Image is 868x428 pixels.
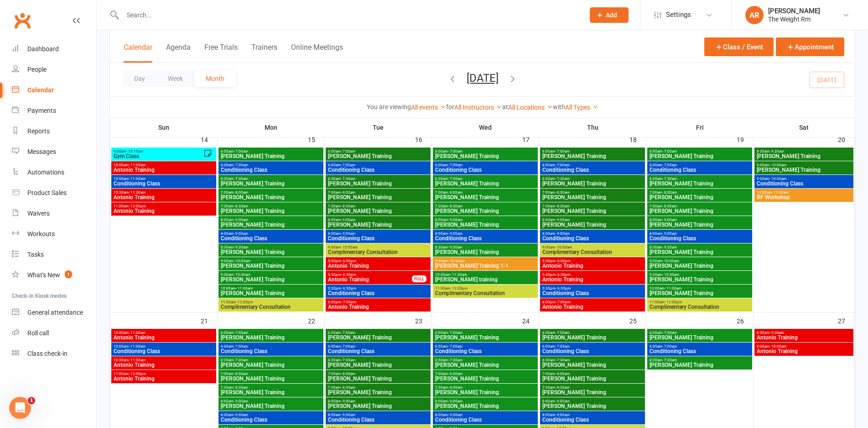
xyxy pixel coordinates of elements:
span: - 12:00pm [665,300,682,304]
span: 5:00pm [542,259,643,263]
span: 10:00am [113,177,214,181]
span: - 7:00am [555,149,570,153]
span: [PERSON_NAME] Training [649,222,750,227]
div: Class check-in [27,350,68,357]
span: 6:00am [542,163,643,167]
strong: You are viewing [367,103,411,111]
span: [PERSON_NAME] Training [220,263,322,269]
div: 22 [308,313,324,328]
span: Conditioning Class [113,181,214,186]
span: 8:30am [756,331,852,335]
span: - 10:30am [448,259,465,263]
a: Payments [12,100,96,121]
span: [PERSON_NAME] Training 1-1 [435,263,536,269]
span: - 6:00pm [556,259,571,263]
span: - 9:30am [769,331,784,335]
span: - 8:30am [341,204,355,208]
span: 1 [28,397,35,404]
span: - 8:30am [555,204,570,208]
span: - 7:30am [555,177,570,181]
span: [PERSON_NAME] Training [435,195,536,200]
span: [PERSON_NAME] Training [542,195,643,200]
a: Class kiosk mode [12,343,96,364]
span: [PERSON_NAME] Training [542,208,643,214]
span: Antonio Training [113,195,214,200]
a: Automations [12,162,96,183]
div: AR [745,6,764,24]
th: Thu [539,118,646,137]
span: 8:00am [649,218,750,222]
div: 20 [838,132,854,147]
div: 23 [415,313,431,328]
span: 7:00am [220,190,322,195]
span: 1 [65,270,72,278]
span: 6:00am [435,163,536,167]
span: [PERSON_NAME] Training [435,153,536,159]
span: [PERSON_NAME] Training [327,181,429,186]
span: [PERSON_NAME] Training [649,153,750,159]
span: - 8:30am [448,204,463,208]
a: All Types [565,104,598,111]
div: Automations [27,169,64,176]
span: [PERSON_NAME] Training [649,195,750,200]
span: - 12:00pm [129,204,146,208]
span: - 11:00am [665,286,681,291]
div: 18 [629,132,646,147]
span: 6:00am [649,163,750,167]
span: 5:00pm [327,259,429,263]
span: - 6:30pm [341,286,356,291]
span: [PERSON_NAME] training [435,277,536,282]
span: 8:00am [542,232,643,236]
span: 10:00am [220,286,322,291]
span: - 9:00am [555,232,570,236]
span: 6:30am [220,177,322,181]
div: 15 [308,132,324,147]
span: - 9:30am [234,245,248,249]
span: [PERSON_NAME] Training [327,153,429,159]
span: - 9:00am [662,218,677,222]
span: [PERSON_NAME] Training [220,181,322,186]
a: All events [411,104,446,111]
span: 6:00am [327,331,429,335]
span: 7:00am [327,190,429,195]
span: 5:30pm [327,286,429,291]
span: 11:00am [220,300,322,304]
iframe: Intercom live chat [9,397,31,419]
span: - 10:00am [662,259,679,263]
span: Conditioning Class [327,167,429,173]
a: Workouts [12,224,96,244]
span: - 6:00pm [341,259,356,263]
span: - 10:30am [234,273,250,277]
span: 8:00am [435,218,536,222]
span: [PERSON_NAME] Training [435,222,536,227]
div: 24 [522,313,539,328]
span: 6:00am [220,331,322,335]
span: - 7:00am [341,149,355,153]
span: Conditioning Class [327,291,429,296]
input: Search... [120,9,578,21]
span: 9:30am [649,273,750,277]
span: Antonio Training [327,277,412,282]
span: - 6:30pm [556,286,571,291]
button: Agenda [166,43,191,63]
span: Antonio Training [327,304,429,310]
span: - 7:00am [662,163,677,167]
div: Calendar [27,86,54,94]
span: Complimentary Consultation [220,304,322,310]
span: Add [606,11,617,19]
button: Class / Event [704,37,774,56]
div: 19 [737,132,753,147]
span: 7:30am [327,204,429,208]
div: 14 [201,132,217,147]
span: 9:30am [220,273,322,277]
span: 6:30am [435,177,536,181]
span: - 7:00am [448,163,463,167]
span: - 9:30am [448,245,463,249]
span: 9:00am [113,149,203,153]
span: Complimentary Consultation [435,291,536,296]
span: [PERSON_NAME] Training [542,222,643,227]
span: [PERSON_NAME] Training [649,291,750,296]
span: [PERSON_NAME] Training [649,277,750,282]
span: [PERSON_NAME] Training [649,208,750,214]
span: - 7:00am [555,331,570,335]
